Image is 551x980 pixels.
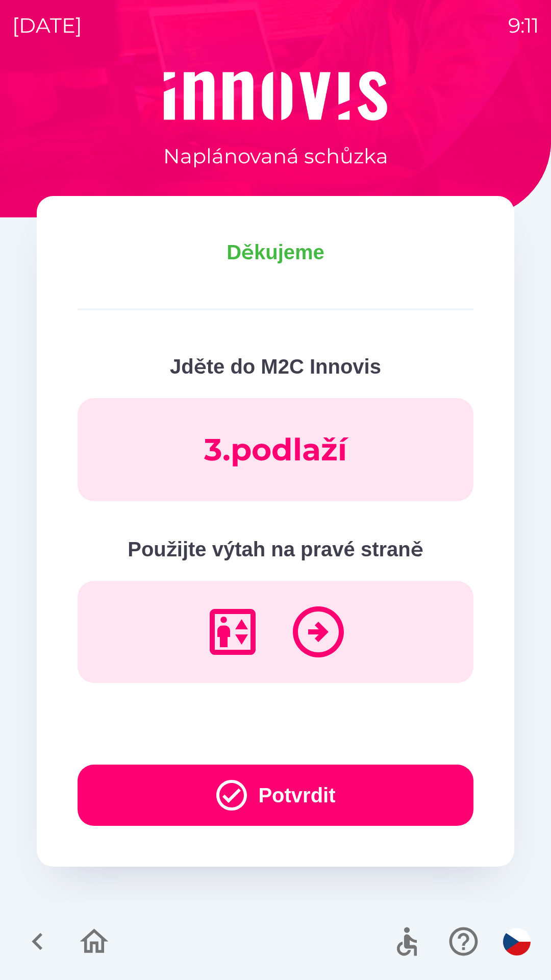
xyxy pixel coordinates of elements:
p: 9:11 [508,10,539,41]
img: Logo [37,71,514,120]
p: Naplánovaná schůzka [163,141,388,171]
p: 3 . podlaží [204,431,347,469]
p: Jděte do M2C Innovis [78,351,473,382]
p: [DATE] [12,10,82,41]
button: Potvrdit [78,765,473,826]
img: cs flag [503,928,531,955]
p: Děkujeme [78,237,473,267]
p: Použijte výtah na pravé straně [78,534,473,565]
